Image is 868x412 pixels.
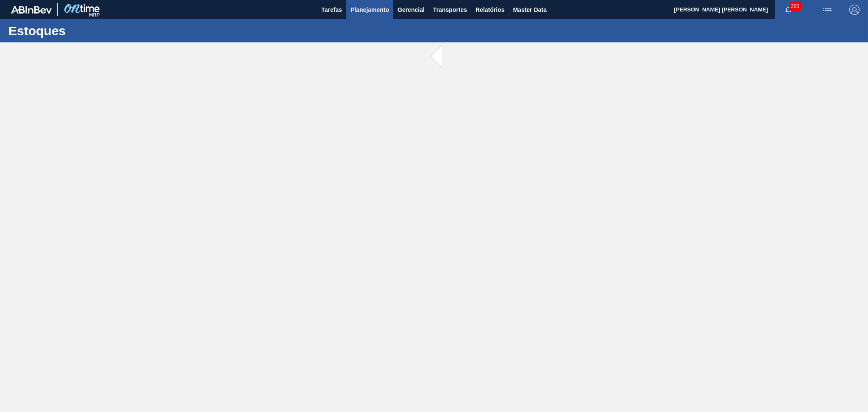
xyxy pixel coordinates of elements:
span: Tarefas [321,5,342,15]
h1: Estoques [8,26,159,36]
span: Gerencial [398,5,425,15]
span: Master Data [513,5,546,15]
img: Logout [849,5,860,15]
img: userActions [822,5,832,15]
img: TNhmsLtSVTkK8tSr43FrP2fwEKptu5GPRR3wAAAABJRU5ErkJggg== [11,6,52,14]
span: Relatórios [476,5,504,15]
button: Notificações [775,4,802,16]
span: 200 [789,2,801,11]
span: Planejamento [351,5,389,15]
span: Transportes [433,5,467,15]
